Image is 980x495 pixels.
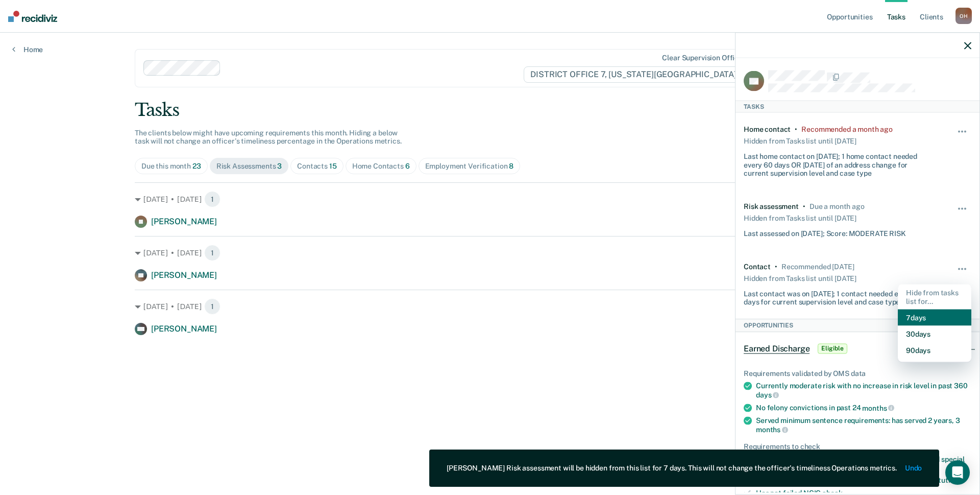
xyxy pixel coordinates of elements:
span: DISTRICT OFFICE 7, [US_STATE][GEOGRAPHIC_DATA] [524,66,751,83]
div: Tasks [135,100,845,121]
span: The clients below might have upcoming requirements this month. Hiding a below task will not chang... [135,129,402,146]
span: days [756,391,779,399]
div: [DATE] • [DATE] [135,245,845,261]
div: Risk assessment [744,202,799,211]
div: Recommended a month ago [801,125,893,134]
div: Hidden from Tasks list until [DATE] [744,271,856,285]
div: Served minimum sentence requirements: has served 2 years, 3 [756,416,971,434]
div: [DATE] • [DATE] [135,191,845,207]
div: Hidden from Tasks list until [DATE] [744,133,856,148]
div: Due a month ago [810,202,865,211]
span: 1 [204,298,220,315]
span: 1 [204,191,220,207]
button: 7 days [898,310,971,326]
div: Last home contact on [DATE]; 1 home contact needed every 60 days OR [DATE] of an address change f... [744,148,934,177]
div: Requirements to check [744,442,971,451]
img: Recidiviz [8,11,57,22]
span: 15 [329,162,337,170]
div: Hidden from Tasks list until [DATE] [744,211,856,225]
div: Contacts [297,162,337,171]
a: Home [12,45,43,54]
span: Eligible [818,343,847,353]
div: Open Intercom Messenger [945,460,970,485]
div: Risk Assessments [216,162,282,171]
div: O H [955,8,972,24]
div: Requirements validated by OMS data [744,369,971,378]
div: Employment Verification [425,162,514,171]
div: Opportunities [736,319,979,332]
div: Last contact was on [DATE]; 1 contact needed every 30 days for current supervision level and case... [744,285,934,307]
div: [PERSON_NAME] Risk assessment will be hidden from this list for 7 days. This will not change the ... [447,464,897,473]
div: [DATE] • [DATE] [135,298,845,315]
div: Last assessed on [DATE]; Score: MODERATE RISK [744,225,906,238]
span: 6 [405,162,410,170]
div: • [803,202,805,211]
span: 8 [509,162,513,170]
span: [PERSON_NAME] [151,324,217,334]
span: 23 [192,162,201,170]
span: 3 [277,162,282,170]
div: Due this month [141,162,201,171]
span: months [756,426,788,434]
span: [PERSON_NAME] [151,217,217,226]
button: 30 days [898,326,971,342]
div: Hide from tasks list for... [898,284,971,310]
div: No felony convictions in past 24 [756,403,971,412]
div: Currently moderate risk with no increase in risk level in past 360 [756,382,971,399]
div: • [795,125,797,134]
div: Earned DischargeEligible [736,332,979,365]
div: Tasks [736,100,979,112]
div: Clear supervision officers [662,54,749,62]
div: Home contact [744,125,791,134]
span: Earned Discharge [744,343,810,353]
div: Home Contacts [352,162,410,171]
div: Recommended in 2 days [781,262,854,271]
button: 90 days [898,342,971,359]
span: months [862,404,894,412]
button: Undo [905,464,922,473]
span: [PERSON_NAME] [151,270,217,280]
div: • [775,262,777,271]
div: Contact [744,262,771,271]
span: 1 [204,245,220,261]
